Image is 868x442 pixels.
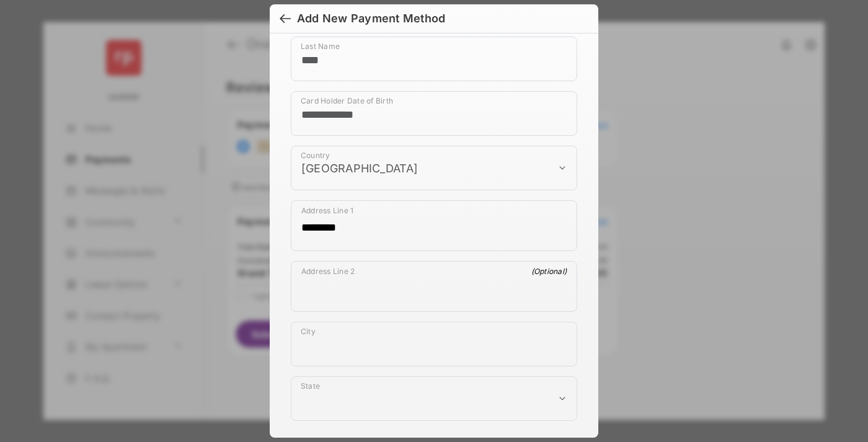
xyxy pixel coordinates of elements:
[291,261,577,312] div: payment_method_screening[postal_addresses][addressLine2]
[291,146,577,190] div: payment_method_screening[postal_addresses][country]
[291,322,577,366] div: payment_method_screening[postal_addresses][locality]
[297,12,445,25] div: Add New Payment Method
[291,376,577,421] div: payment_method_screening[postal_addresses][administrativeArea]
[291,200,577,251] div: payment_method_screening[postal_addresses][addressLine1]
